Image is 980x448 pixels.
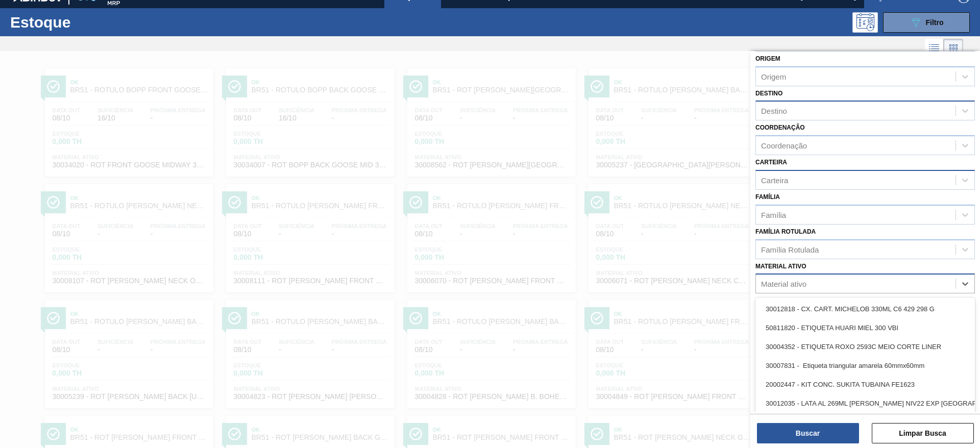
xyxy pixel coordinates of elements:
label: Carteira [755,159,787,166]
label: Origem [755,55,780,62]
span: Filtro [926,18,944,27]
div: Carteira [761,176,788,184]
label: Família Rotulada [755,228,816,235]
label: Coordenação [755,124,805,131]
div: Visão em Lista [925,39,944,58]
label: Material ativo [755,263,806,270]
div: Origem [761,72,786,81]
div: Visão em Cards [944,39,963,58]
label: Destino [755,90,782,97]
button: Filtro [883,12,970,33]
div: Família Rotulada [761,245,819,254]
div: 30012035 - LATA AL 269ML [PERSON_NAME] NIV22 EXP [GEOGRAPHIC_DATA] [755,394,975,413]
div: Família [761,210,786,219]
div: 30007831 - Etiqueta triangular amarela 60mmx60mm [755,356,975,375]
h1: Estoque [10,16,163,28]
div: 30012818 - CX. CART. MICHELOB 330ML C6 429 298 G [755,300,975,318]
div: 50811820 - ETIQUETA HUARI MIEL 300 VBI [755,318,975,337]
label: Família [755,193,780,201]
div: 20002447 - KIT CONC. SUKITA TUBAINA FE1623 [755,375,975,394]
div: Material ativo [761,280,806,288]
div: 30004352 - ETIQUETA ROXO 2593C MEIO CORTE LINER [755,337,975,356]
div: Destino [761,107,787,115]
div: Pogramando: nenhum usuário selecionado [852,12,878,33]
div: Coordenação [761,141,807,150]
